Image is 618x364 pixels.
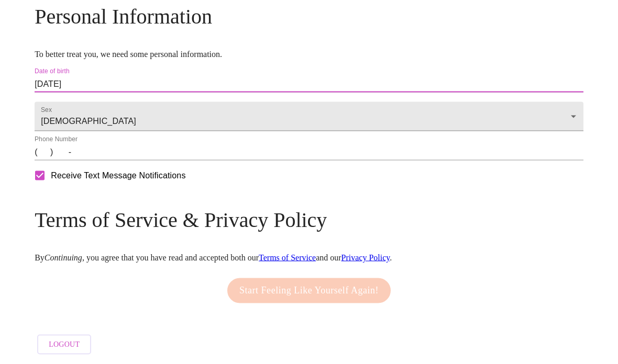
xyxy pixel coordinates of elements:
[49,338,80,351] span: Logout
[35,208,583,232] h3: Terms of Service & Privacy Policy
[51,169,185,182] span: Receive Text Message Notifications
[37,335,91,355] button: Logout
[45,253,82,262] em: Continuing
[35,69,70,75] label: Date of birth
[341,253,390,262] a: Privacy Policy
[259,253,316,262] a: Terms of Service
[35,50,583,59] p: To better treat you, we need some personal information.
[35,4,583,29] h3: Personal Information
[35,102,583,131] div: [DEMOGRAPHIC_DATA]
[35,136,78,143] label: Phone Number
[35,253,583,263] p: By , you agree that you have read and accepted both our and our .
